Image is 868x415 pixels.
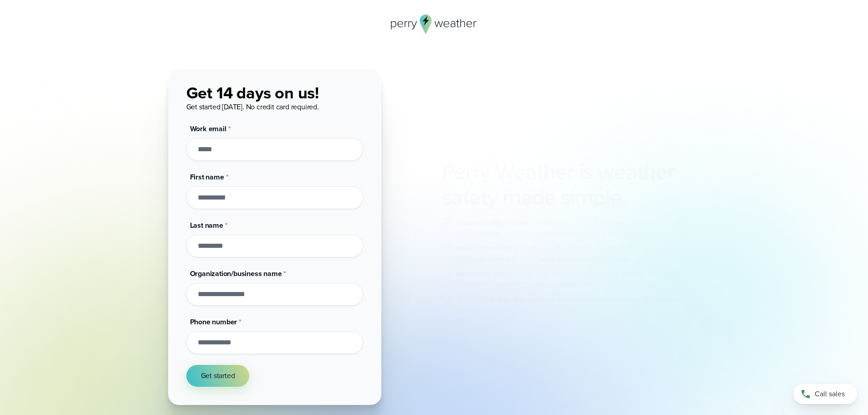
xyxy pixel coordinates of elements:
a: Call sales [793,384,857,404]
button: Get started [186,365,250,387]
span: Get started [DATE]. No credit card required. [186,102,319,112]
span: First name [190,172,224,182]
span: Get started [201,370,235,381]
span: Get 14 days on us! [186,81,319,105]
span: Phone number [190,317,237,327]
span: Last name [190,220,223,231]
span: Work email [190,123,226,134]
span: Call sales [815,389,845,400]
span: Organization/business name [190,268,282,279]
